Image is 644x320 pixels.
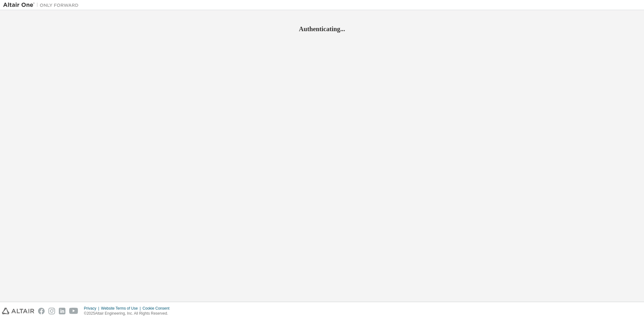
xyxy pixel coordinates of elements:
[101,306,142,311] div: Website Terms of Use
[3,25,641,33] h2: Authenticating...
[48,308,55,314] img: instagram.svg
[2,308,34,314] img: altair_logo.svg
[59,308,65,314] img: linkedin.svg
[69,308,78,314] img: youtube.svg
[84,311,173,316] p: © 2025 Altair Engineering, Inc. All Rights Reserved.
[38,308,45,314] img: facebook.svg
[84,306,101,311] div: Privacy
[3,2,82,8] img: Altair One
[142,306,173,311] div: Cookie Consent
